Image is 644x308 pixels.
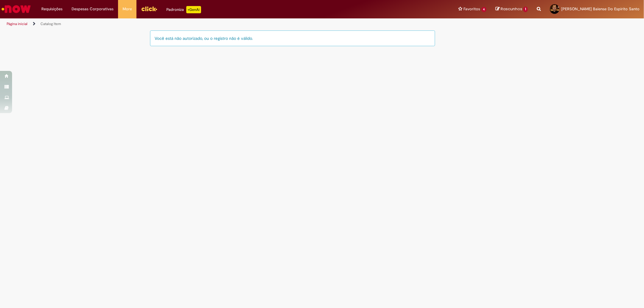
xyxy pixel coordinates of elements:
[1,3,32,15] img: ServiceNow
[123,6,132,12] span: More
[501,6,522,12] span: Rascunhos
[561,6,639,11] span: [PERSON_NAME] Baiense Do Espirito Santo
[141,4,157,13] img: click_logo_yellow_360x200.png
[41,6,62,12] span: Requisições
[7,21,27,26] a: Página inicial
[150,30,435,46] div: Você está não autorizado, ou o registro não é válido.
[482,7,487,12] span: 4
[40,21,61,26] a: Catalog Item
[72,6,114,12] span: Despesas Corporativas
[186,6,201,13] p: +GenAi
[464,6,480,12] span: Favoritos
[523,7,528,12] span: 1
[166,6,201,13] div: Padroniza
[5,18,425,30] ul: Trilhas de página
[495,6,528,12] a: Rascunhos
